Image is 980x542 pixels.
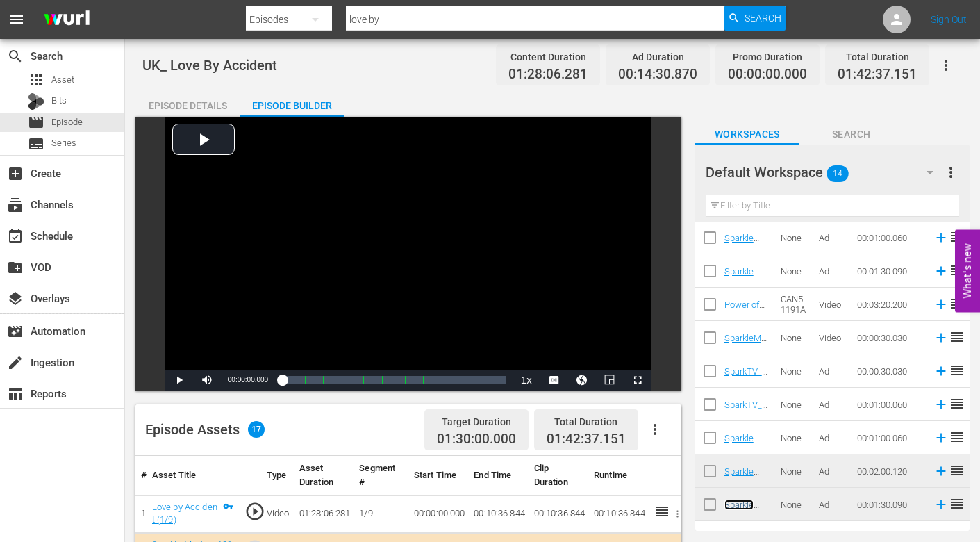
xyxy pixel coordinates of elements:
svg: Add to Episode [933,397,949,412]
span: Ingestion [7,354,24,371]
td: None [775,454,813,488]
td: 00:10:36.844 [468,495,528,532]
td: Video [813,288,852,321]
td: None [775,354,813,388]
span: 00:14:30.870 [618,67,697,83]
div: Content Duration [508,47,588,67]
span: menu [8,11,25,28]
th: Asset Duration [294,456,354,495]
th: Asset Title [147,456,240,495]
a: Sparkle Movies_60 sec ad slate [724,433,767,475]
a: Sparkle Movies_120 sec ad slate [724,466,767,508]
span: 01:28:06.281 [508,67,588,83]
button: Search [724,6,786,31]
td: 00:00:30.030 [852,354,928,388]
td: None [775,254,813,288]
img: ans4CAIJ8jUAAAAAAAAAAAAAAAAAAAAAAAAgQb4GAAAAAAAAAAAAAAAAAAAAAAAAJMjXAAAAAAAAAAAAAAAAAAAAAAAAgAT5G... [33,3,100,36]
button: Jump To Time [568,370,596,391]
div: Episode Assets [145,421,265,438]
a: Power of Mothers – PSA [724,299,765,331]
button: Fullscreen [624,370,651,391]
td: None [775,321,813,354]
span: Series [28,135,44,152]
a: SparkTV_SPANISH_60 sec ad slate [724,400,769,441]
span: UK_ Love By Accident [142,57,277,74]
a: Sparkle Movies_GERMAN_90 sec ad slate [724,266,768,318]
span: Schedule [7,228,24,245]
svg: Add to Episode [933,330,949,345]
span: reorder [949,262,965,279]
span: reorder [949,429,965,445]
button: more_vert [942,156,959,189]
span: reorder [949,229,965,245]
td: Ad [813,354,852,388]
span: play_circle_outline [244,501,265,522]
span: Episode [28,114,44,131]
div: Video Player [165,117,651,391]
span: Reports [7,386,24,402]
td: Ad [813,454,852,488]
button: Open Feedback Widget [955,230,980,313]
svg: Add to Episode [933,497,949,512]
td: None [775,421,813,454]
span: more_vert [942,164,959,181]
button: Episode Details [135,89,240,117]
th: Type [261,456,294,495]
span: reorder [949,495,965,512]
svg: Add to Episode [933,463,949,479]
span: VOD [7,259,24,276]
svg: Add to Episode [933,297,949,312]
td: Video [261,495,294,532]
button: Picture-in-Picture [596,370,624,391]
div: Total Duration [838,47,917,67]
span: Search [799,126,904,143]
svg: Add to Episode [933,230,949,245]
span: reorder [949,295,965,312]
td: 00:00:30.030 [852,321,928,354]
div: Promo Duration [728,47,807,67]
span: Asset [51,73,74,87]
span: Episode [51,115,83,129]
td: CAN51191A [775,288,813,321]
a: Sparkle Movies_GERMAN_60 sec ad slate [724,233,768,285]
span: 01:42:37.151 [838,67,917,83]
button: Episode Builder [240,89,344,117]
a: Love by Accident (1/9) [152,502,217,525]
td: 00:03:20.200 [852,288,928,321]
span: 00:00:00.000 [728,67,807,83]
div: Episode Builder [240,89,344,122]
td: Ad [813,421,852,454]
td: 00:02:00.120 [852,454,928,488]
td: Ad [813,254,852,288]
span: Create [7,165,24,182]
a: Sign Out [931,14,967,25]
svg: Add to Episode [933,430,949,445]
td: 00:10:36.844 [588,495,648,532]
th: End Time [468,456,528,495]
span: 17 [248,421,265,438]
span: Automation [7,323,24,340]
td: None [775,388,813,421]
td: 00:01:30.090 [852,488,928,521]
td: 01:28:06.281 [294,495,354,532]
div: Target Duration [437,412,516,432]
th: Clip Duration [529,456,588,495]
span: Asset [28,72,44,88]
button: Captions [540,370,568,391]
td: 00:01:30.090 [852,254,928,288]
div: Default Workspace [706,153,947,192]
span: Workspaces [695,126,799,143]
span: Search [745,6,781,31]
th: Start Time [408,456,468,495]
td: 1/9 [354,495,408,532]
button: Play [165,370,193,391]
svg: Add to Episode [933,363,949,379]
span: Channels [7,197,24,213]
span: reorder [949,329,965,345]
td: 00:10:36.844 [529,495,588,532]
span: 01:30:00.000 [437,432,516,447]
td: 00:01:00.060 [852,221,928,254]
td: 1 [135,495,147,532]
button: Playback Rate [513,370,540,391]
th: # [135,456,147,495]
